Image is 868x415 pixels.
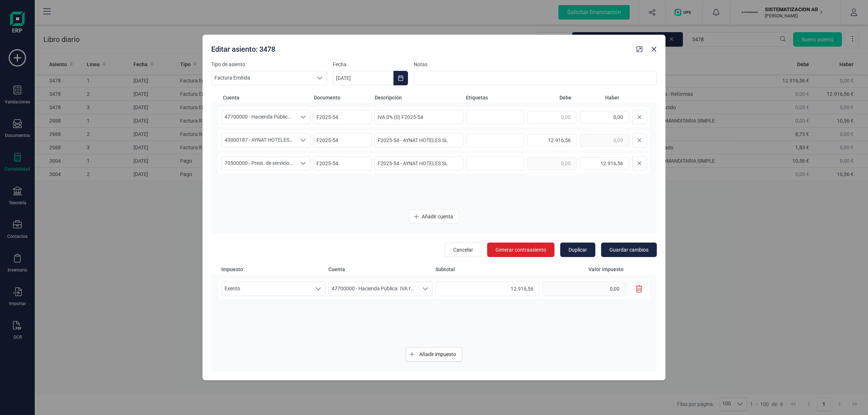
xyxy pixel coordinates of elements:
span: Impuesto [221,266,325,273]
span: 70500000 - Prest. de servicios - Reformas [222,157,296,170]
span: Etiquetas [466,94,524,101]
span: Exento [222,282,311,296]
input: 0,00 [527,157,577,170]
span: Factura Emitida [212,71,313,85]
span: Cuenta [328,266,433,273]
label: Fecha [333,61,408,68]
span: 43000187 - AYNAT HOTELES SL [222,133,296,147]
span: Debe [527,94,571,101]
div: Seleccione una cuenta [296,110,310,124]
span: Guardar cambios [609,246,648,253]
div: Seleccione un porcentaje [311,282,325,296]
button: Choose Date [393,71,408,85]
span: Cancelar [453,246,473,253]
input: 0,00 [580,157,629,170]
button: Duplicar [560,243,595,257]
span: Subtotal [435,266,540,273]
label: Notas [414,61,657,68]
span: Generar contraasiento [495,246,546,253]
div: Editar asiento: 3478 [208,41,634,54]
input: 0,00 [435,282,540,296]
span: Añadir impuesto [419,351,456,358]
input: 0,00 [542,282,626,296]
span: 47700000 - Hacienda Pública. IVA repercutido [222,110,296,124]
div: Seleccione una cuenta [296,157,310,170]
button: Cancelar [445,243,481,257]
button: Generar contraasiento [487,243,554,257]
input: 0,00 [527,134,577,146]
span: Duplicar [569,246,587,253]
span: 47700000 - Hacienda Pública. IVA repercutido [329,282,418,296]
span: Documento [314,94,372,101]
button: Añadir impuesto [406,347,462,361]
span: Valor impuesto [542,266,631,273]
span: Añadir cuenta [422,213,453,220]
div: Seleccione una cuenta [418,282,432,296]
button: Guardar cambios [601,243,657,257]
div: Seleccione una cuenta [296,133,310,147]
span: Cuenta [223,94,311,101]
label: Tipo de asiento [211,61,327,68]
span: Descripción [375,94,463,101]
input: 0,00 [580,111,629,123]
button: Añadir cuenta [409,209,459,224]
input: 0,00 [527,111,577,123]
span: Haber [574,94,619,101]
input: 0,00 [580,134,629,146]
